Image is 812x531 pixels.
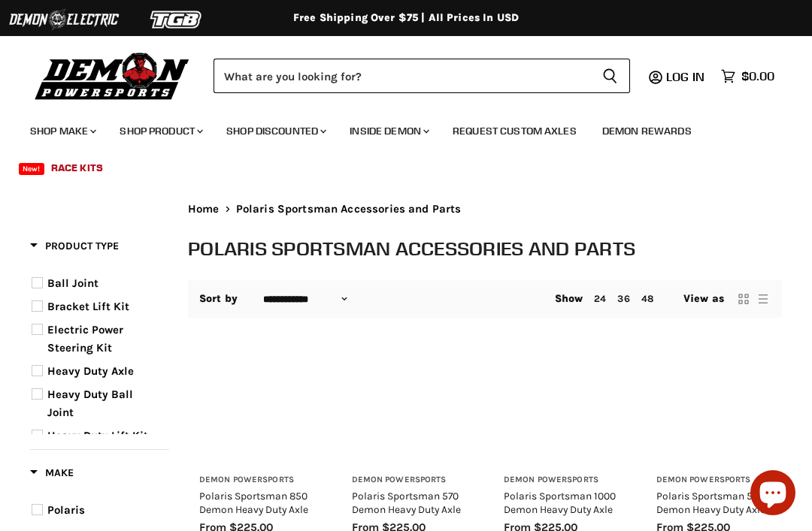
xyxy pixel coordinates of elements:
[352,475,467,486] h3: Demon Powersports
[19,110,771,183] ul: Main menu
[30,466,74,479] span: Make
[47,300,129,313] span: Bracket Lift Kit
[199,475,314,486] h3: Demon Powersports
[504,349,619,464] a: Polaris Sportsman 1000 Demon Heavy Duty Axle
[30,466,74,484] button: Filter by Make
[590,59,630,93] button: Search
[746,470,800,519] inbox-online-store-chat: Shopify online store chat
[338,116,438,146] a: Inside Demon
[736,291,751,306] button: grid view
[188,236,782,261] h1: Polaris Sportsman Accessories and Parts
[188,203,220,216] a: Home
[594,293,606,304] a: 24
[352,490,461,515] a: Polaris Sportsman 570 Demon Heavy Duty Axle
[214,59,630,93] form: Product
[108,116,212,146] a: Shop Product
[659,70,714,83] a: Log in
[120,5,233,34] img: TGB Logo 2
[8,5,120,34] img: Demon Electric Logo 2
[714,65,782,87] a: $0.00
[47,429,148,460] span: Heavy Duty Lift Kit Axle
[236,203,462,216] span: Polaris Sportsman Accessories and Parts
[504,490,616,515] a: Polaris Sportsman 1000 Demon Heavy Duty Axle
[19,163,44,175] span: New!
[19,116,105,146] a: Shop Make
[30,240,119,252] span: Product Type
[30,49,195,102] img: Demon Powersports
[214,59,590,93] input: Search
[504,475,619,486] h3: Demon Powersports
[666,69,704,84] span: Log in
[47,503,85,517] span: Polaris
[199,490,308,515] a: Polaris Sportsman 850 Demon Heavy Duty Axle
[40,152,114,183] a: Race Kits
[441,116,588,146] a: Request Custom Axles
[47,323,123,355] span: Electric Power Steering Kit
[215,116,335,146] a: Shop Discounted
[756,291,771,306] button: list view
[741,69,774,83] span: $0.00
[47,388,133,419] span: Heavy Duty Ball Joint
[47,364,134,378] span: Heavy Duty Axle
[641,293,653,304] a: 48
[199,293,238,305] label: Sort by
[188,280,782,318] nav: Collection utilities
[656,349,771,464] a: Polaris Sportsman 500 Demon Heavy Duty Axle
[47,276,98,290] span: Ball Joint
[199,349,314,464] a: Polaris Sportsman 850 Demon Heavy Duty Axle
[188,203,782,216] nav: Breadcrumbs
[617,293,629,304] a: 36
[591,116,703,146] a: Demon Rewards
[30,239,119,258] button: Filter by Product Type
[656,490,765,515] a: Polaris Sportsman 500 Demon Heavy Duty Axle
[555,292,583,305] span: Show
[352,349,467,464] a: Polaris Sportsman 570 Demon Heavy Duty Axle
[656,475,771,486] h3: Demon Powersports
[683,293,724,305] span: View as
